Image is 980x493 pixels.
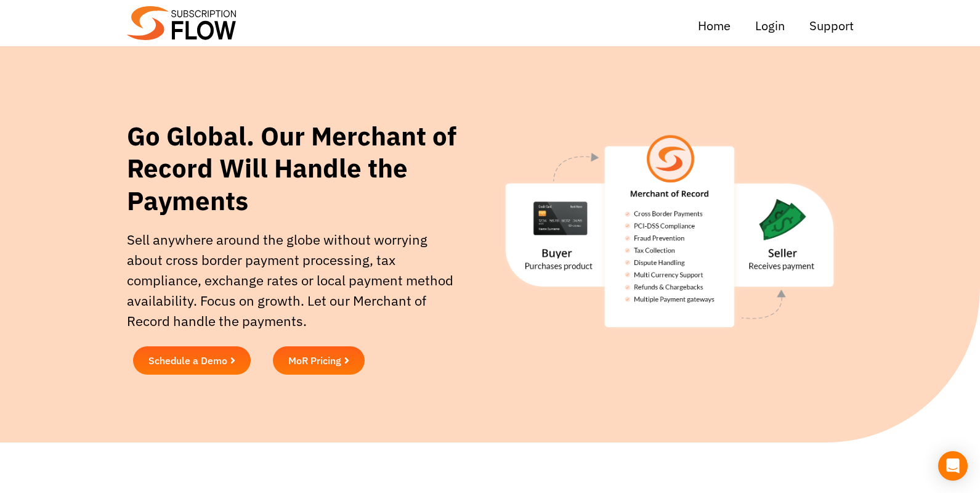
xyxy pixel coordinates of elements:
[698,17,731,35] a: Home
[288,356,341,365] span: MoR Pricing
[938,451,968,481] div: Open Intercom Messenger
[133,346,251,375] a: Schedule a Demo
[809,17,854,35] a: Support
[127,6,236,40] img: new-logo
[127,120,474,218] h1: Go Global. Our Merchant of Record Will Handle the Payments
[485,120,853,344] img: mor-imagee (1)
[148,356,227,365] span: Schedule a Demo
[127,229,459,331] p: Sell anywhere around the globe without worrying about cross border payment processing, tax compli...
[755,17,785,35] a: Login
[273,346,365,375] a: MoR Pricing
